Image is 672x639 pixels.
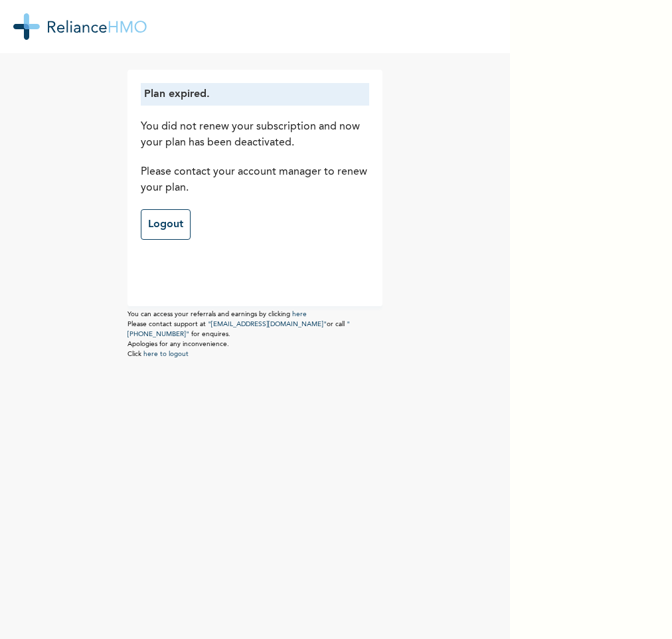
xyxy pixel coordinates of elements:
[127,349,382,359] p: Click
[141,209,191,240] a: Logout
[292,311,307,318] a: here
[144,86,366,102] p: Plan expired.
[141,119,369,151] p: You did not renew your subscription and now your plan has been deactivated.
[13,13,147,40] img: RelianceHMO
[141,164,369,196] p: Please contact your account manager to renew your plan.
[208,321,327,327] a: "[EMAIL_ADDRESS][DOMAIN_NAME]"
[143,351,189,357] a: here to logout
[127,310,382,319] p: You can access your referrals and earnings by clicking
[127,319,382,349] p: Please contact support at or call for enquires. Apologies for any inconvenience.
